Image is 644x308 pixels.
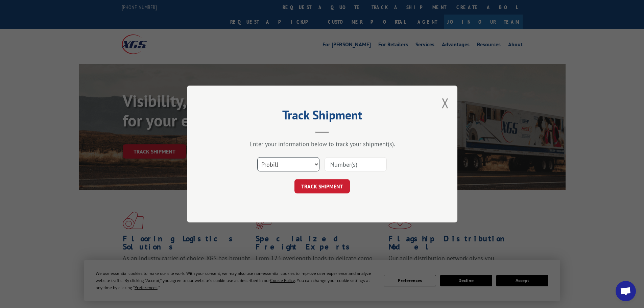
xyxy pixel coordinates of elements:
[221,110,424,123] h2: Track Shipment
[325,157,387,171] input: Number(s)
[442,94,449,112] button: Close modal
[221,140,424,148] div: Enter your information below to track your shipment(s).
[616,281,636,301] a: Open chat
[294,179,350,193] button: TRACK SHIPMENT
